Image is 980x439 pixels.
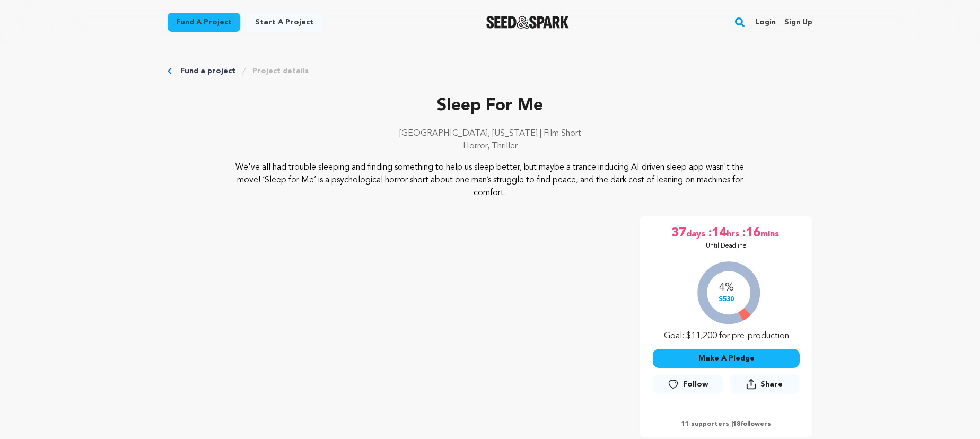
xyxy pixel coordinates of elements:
a: Project details [252,66,309,76]
button: Share [730,374,800,394]
span: hrs [727,225,741,242]
a: Start a project [247,13,322,32]
p: We've all had trouble sleeping and finding something to help us sleep better, but maybe a trance ... [232,161,748,199]
div: Breadcrumb [168,66,812,76]
span: Share [730,374,800,398]
span: days [686,225,707,242]
img: Seed&Spark Logo Dark Mode [486,16,570,29]
a: Seed&Spark Homepage [486,16,570,29]
p: 11 supporters | followers [653,420,800,428]
button: Make A Pledge [653,349,800,368]
a: Fund a project [180,66,235,76]
span: :14 [707,225,727,242]
a: Fund a project [168,13,240,32]
a: Sign up [784,14,812,31]
span: :16 [741,225,760,242]
p: Horror, Thriller [168,140,812,153]
a: Follow [653,375,723,394]
a: Login [755,14,776,31]
span: mins [760,225,781,242]
span: Follow [683,379,708,390]
p: [GEOGRAPHIC_DATA], [US_STATE] | Film Short [168,127,812,140]
span: 18 [733,421,740,427]
p: Until Deadline [706,242,747,250]
span: 37 [671,225,686,242]
span: Share [760,379,783,390]
p: Sleep For Me [168,93,812,119]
